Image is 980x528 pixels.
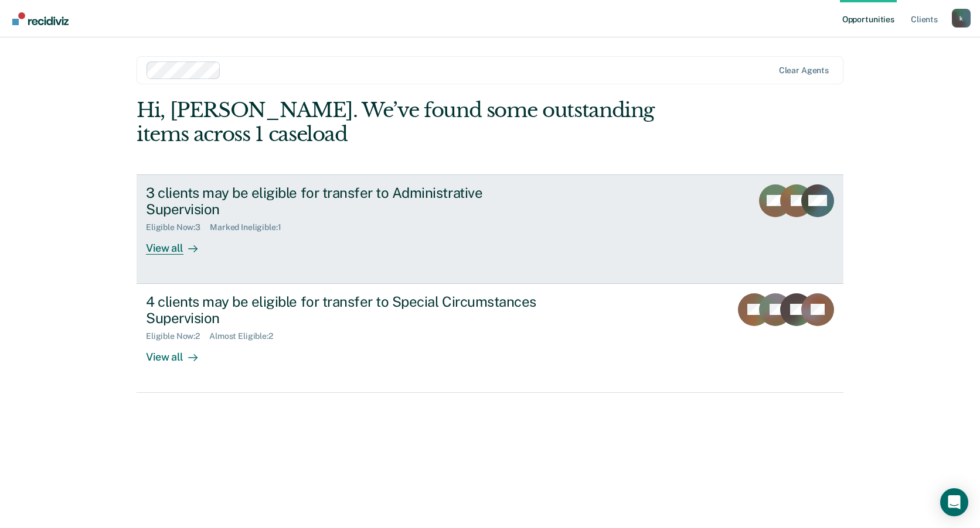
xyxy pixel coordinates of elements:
div: Marked Ineligible : 1 [210,222,290,232]
a: 4 clients may be eligible for transfer to Special Circumstances SupervisionEligible Now:2Almost E... [137,284,843,393]
div: Almost Eligible : 2 [209,331,283,341]
div: Open Intercom Messenger [940,488,968,516]
div: 3 clients may be eligible for transfer to Administrative Supervision [146,184,557,218]
div: 4 clients may be eligible for transfer to Special Circumstances Supervision [146,293,557,327]
div: Eligible Now : 3 [146,222,210,232]
img: Recidiviz [12,12,69,25]
div: Eligible Now : 2 [146,331,209,341]
div: View all [146,341,212,364]
div: Hi, [PERSON_NAME]. We’ve found some outstanding items across 1 caseload [137,98,702,146]
div: k [952,9,971,28]
a: 3 clients may be eligible for transfer to Administrative SupervisionEligible Now:3Marked Ineligib... [137,174,843,284]
div: Clear agents [779,66,829,76]
button: Profile dropdown button [952,9,971,28]
div: View all [146,232,212,255]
